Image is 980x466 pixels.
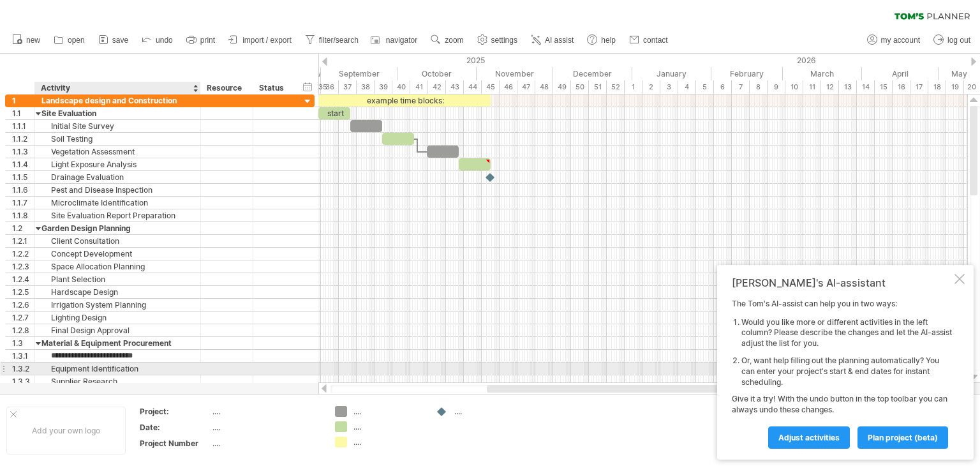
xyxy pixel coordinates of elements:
div: Hardscape Design [41,286,194,298]
div: 18 [928,80,946,94]
div: April 2026 [862,67,939,80]
div: 50 [571,80,589,94]
div: .... [212,438,320,449]
div: 1.2.8 [12,324,34,336]
span: log out [947,36,970,45]
div: 52 [607,80,625,94]
div: Activity [41,82,193,94]
a: navigator [369,32,421,49]
div: Site Evaluation [41,107,194,119]
div: 6 [714,80,732,94]
div: start [318,107,350,119]
div: 1.3.3 [12,375,34,387]
span: contact [643,36,668,45]
a: contact [626,32,672,49]
a: help [584,32,620,49]
div: Supplier Research [41,375,194,387]
div: Resource [207,82,246,94]
div: 44 [464,80,482,94]
span: new [26,36,40,45]
div: March 2026 [783,67,862,80]
a: log out [930,32,974,49]
span: help [601,36,616,45]
span: navigator [386,36,417,45]
div: Landscape design and Construction [41,94,194,107]
div: Soil Testing [41,133,194,145]
div: 1.1.3 [12,146,34,158]
div: Material & Equipment Procurement [41,337,194,349]
div: 38 [357,80,375,94]
div: .... [353,406,423,417]
div: 48 [535,80,553,94]
div: Space Allocation Planning [41,260,194,273]
div: 15 [875,80,893,94]
a: open [50,32,89,49]
div: 14 [857,80,875,94]
a: new [9,32,44,49]
div: 1.3 [12,337,34,349]
a: settings [474,32,521,49]
div: Lighting Design [41,312,194,324]
div: 1.1.5 [12,171,34,183]
div: Initial Site Survey [41,120,194,132]
div: Project: [140,406,210,417]
div: Plant Selection [41,273,194,285]
div: 4 [678,80,696,94]
div: Microclimate Identification [41,197,194,209]
div: .... [212,422,320,433]
span: my account [881,36,920,45]
div: 1.1.4 [12,158,34,170]
div: 46 [500,80,517,94]
a: import / export [225,32,295,49]
div: 1.2 [12,222,34,234]
a: save [95,32,132,49]
span: undo [156,36,173,45]
div: February 2026 [711,67,783,80]
span: open [68,36,85,45]
div: 45 [482,80,500,94]
div: Date: [140,422,210,433]
div: 1.1 [12,107,34,119]
div: 1.2.2 [12,248,34,260]
div: 3 [660,80,678,94]
div: 12 [821,80,839,94]
div: 1.1.8 [12,209,34,222]
a: undo [138,32,177,49]
div: Garden Design Planning [41,222,194,234]
div: 19 [946,80,964,94]
span: plan project (beta) [868,433,938,442]
div: 42 [428,80,446,94]
span: print [200,36,215,45]
div: 13 [839,80,857,94]
div: 47 [517,80,535,94]
div: 1.1.2 [12,133,34,145]
div: 51 [589,80,607,94]
a: zoom [427,32,467,49]
div: 40 [392,80,410,94]
div: 2 [642,80,660,94]
div: Status [259,82,287,94]
a: filter/search [302,32,362,49]
span: save [112,36,128,45]
div: The Tom's AI-assist can help you in two ways: Give it a try! With the undo button in the top tool... [732,299,952,448]
div: Vegetation Assessment [41,146,194,158]
div: 11 [803,80,821,94]
div: 37 [339,80,357,94]
div: December 2025 [553,67,632,80]
span: Adjust activities [778,433,840,442]
a: my account [864,32,924,49]
div: Concept Development [41,248,194,260]
div: 16 [893,80,910,94]
div: 7 [732,80,750,94]
div: 39 [375,80,392,94]
div: .... [212,406,320,417]
div: 1.1.7 [12,197,34,209]
div: 8 [750,80,768,94]
div: Light Exposure Analysis [41,158,194,170]
div: October 2025 [397,67,477,80]
div: .... [454,406,524,417]
a: plan project (beta) [857,426,948,449]
div: 10 [785,80,803,94]
div: 1.3.1 [12,350,34,362]
div: 1 [625,80,642,94]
